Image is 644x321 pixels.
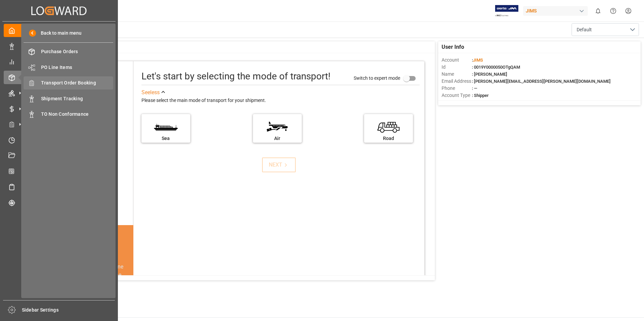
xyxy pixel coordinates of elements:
span: Purchase Orders [41,48,114,55]
span: : Shipper [472,93,489,98]
span: Sidebar Settings [22,307,115,314]
span: : [PERSON_NAME] [472,72,507,77]
a: PO Line Items [24,61,113,74]
img: Exertis%20JAM%20-%20Email%20Logo.jpg_1722504956.jpg [495,5,518,17]
span: Transport Order Booking [41,79,114,86]
a: Purchase Orders [24,45,113,58]
a: CO2 Calculator [4,165,114,178]
a: My Cockpit [4,24,114,37]
div: NEXT [269,161,289,169]
span: Shipment Tracking [41,95,114,102]
span: Account [442,57,472,64]
span: Name [442,71,472,78]
a: My Reports [4,55,114,68]
div: Let's start by selecting the mode of transport! [141,69,330,83]
div: JIMS [523,6,588,16]
span: : — [472,86,477,91]
span: TO Non Conformance [41,111,114,118]
button: next slide / item [124,263,133,319]
a: Tracking Shipment [4,196,114,209]
div: Please select the main mode of transport for your shipment. [141,97,420,105]
a: TO Non Conformance [24,108,113,121]
span: Default [577,26,592,33]
a: Transport Order Booking [24,76,113,90]
span: User Info [442,43,464,51]
a: Timeslot Management V2 [4,133,114,146]
div: Road [367,135,410,142]
div: See less [141,88,160,97]
a: Data Management [4,39,114,52]
div: Sea [145,135,187,142]
a: Shipment Tracking [24,92,113,105]
button: NEXT [262,157,296,172]
span: Email Address [442,78,472,85]
span: JIMS [473,58,483,63]
span: Back to main menu [36,30,82,37]
a: Sailing Schedules [4,180,114,193]
span: : 0019Y0000050OTgQAM [472,65,520,70]
span: Switch to expert mode [354,75,400,80]
button: show 0 new notifications [590,3,606,19]
span: Account Type [442,92,472,99]
button: open menu [572,23,639,36]
a: Document Management [4,149,114,162]
span: : [PERSON_NAME][EMAIL_ADDRESS][PERSON_NAME][DOMAIN_NAME] [472,79,611,84]
div: Air [256,135,298,142]
span: Id [442,64,472,71]
span: : [472,58,483,63]
span: PO Line Items [41,64,114,71]
span: Phone [442,85,472,92]
button: JIMS [523,4,590,17]
button: Help Center [606,3,621,19]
